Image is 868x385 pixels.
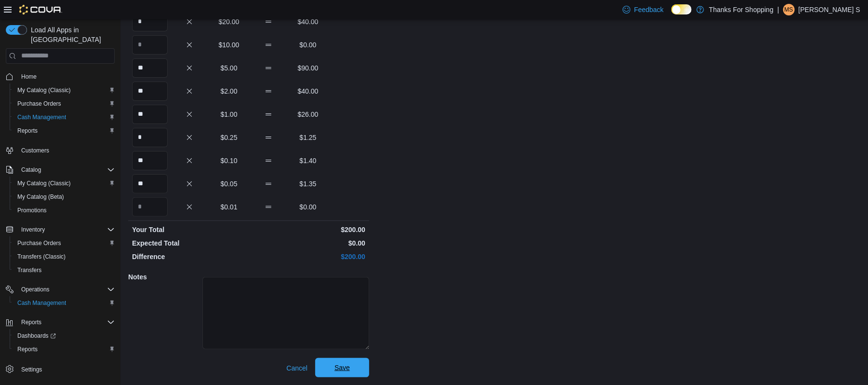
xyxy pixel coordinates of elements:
[132,252,247,261] p: Difference
[13,111,115,123] span: Cash Management
[13,191,115,203] span: My Catalog (Beta)
[17,299,66,307] span: Cash Management
[13,264,45,276] a: Transfers
[211,202,247,212] p: $0.01
[132,151,168,170] input: Quantity
[132,82,168,101] input: Quantity
[17,224,49,235] button: Inventory
[290,40,326,50] p: $0.00
[17,113,66,121] span: Cash Management
[13,237,115,249] span: Purchase Orders
[290,179,326,189] p: $1.35
[13,205,51,216] a: Promotions
[132,174,168,193] input: Quantity
[21,73,37,81] span: Home
[13,251,69,262] a: Transfers (Classic)
[2,316,119,329] button: Reports
[27,25,115,44] span: Load All Apps in [GEOGRAPHIC_DATA]
[251,252,365,261] p: $200.00
[132,225,247,234] p: Your Total
[21,166,41,174] span: Catalog
[13,237,65,249] a: Purchase Orders
[777,4,779,15] p: |
[17,363,115,375] span: Settings
[10,236,119,250] button: Purchase Orders
[13,205,115,216] span: Promotions
[290,156,326,165] p: $1.40
[211,156,247,165] p: $0.10
[13,98,115,110] span: Purchase Orders
[13,84,115,96] span: My Catalog (Classic)
[290,110,326,119] p: $26.00
[290,133,326,142] p: $1.25
[17,71,40,82] a: Home
[17,316,115,328] span: Reports
[290,17,326,27] p: $40.00
[17,206,47,214] span: Promotions
[211,133,247,142] p: $0.25
[17,193,64,201] span: My Catalog (Beta)
[13,111,70,123] a: Cash Management
[17,70,115,82] span: Home
[17,316,45,328] button: Reports
[10,250,119,263] button: Transfers (Classic)
[10,177,119,190] button: My Catalog (Classic)
[10,124,119,137] button: Reports
[10,263,119,277] button: Transfers
[17,284,53,295] button: Operations
[13,251,115,262] span: Transfers (Classic)
[2,362,119,376] button: Settings
[19,5,62,14] img: Cova
[211,40,247,50] p: $10.00
[211,179,247,189] p: $0.05
[13,125,115,137] span: Reports
[17,100,61,108] span: Purchase Orders
[17,144,115,156] span: Customers
[211,110,247,119] p: $1.00
[2,223,119,236] button: Inventory
[132,35,168,55] input: Quantity
[10,110,119,124] button: Cash Management
[290,63,326,73] p: $90.00
[21,147,49,154] span: Customers
[290,86,326,96] p: $40.00
[17,164,45,176] button: Catalog
[10,329,119,343] a: Dashboards
[17,179,71,187] span: My Catalog (Classic)
[21,366,42,373] span: Settings
[21,286,50,293] span: Operations
[132,58,168,78] input: Quantity
[17,345,38,353] span: Reports
[634,5,664,14] span: Feedback
[290,202,326,212] p: $0.00
[17,127,38,135] span: Reports
[13,178,115,189] span: My Catalog (Classic)
[2,143,119,157] button: Customers
[334,363,350,372] span: Save
[13,344,41,355] a: Reports
[13,125,41,137] a: Reports
[671,14,672,15] span: Dark Mode
[211,17,247,27] p: $20.00
[13,330,60,342] a: Dashboards
[10,190,119,204] button: My Catalog (Beta)
[13,330,115,342] span: Dashboards
[286,363,307,373] span: Cancel
[10,296,119,310] button: Cash Management
[17,364,46,375] a: Settings
[13,297,115,309] span: Cash Management
[2,283,119,296] button: Operations
[2,163,119,177] button: Catalog
[13,264,115,276] span: Transfers
[799,4,860,15] p: [PERSON_NAME] S
[17,332,56,340] span: Dashboards
[21,318,41,326] span: Reports
[17,86,71,94] span: My Catalog (Classic)
[251,238,365,248] p: $0.00
[17,284,115,295] span: Operations
[132,105,168,124] input: Quantity
[13,297,70,309] a: Cash Management
[13,178,75,189] a: My Catalog (Classic)
[132,197,168,217] input: Quantity
[132,12,168,31] input: Quantity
